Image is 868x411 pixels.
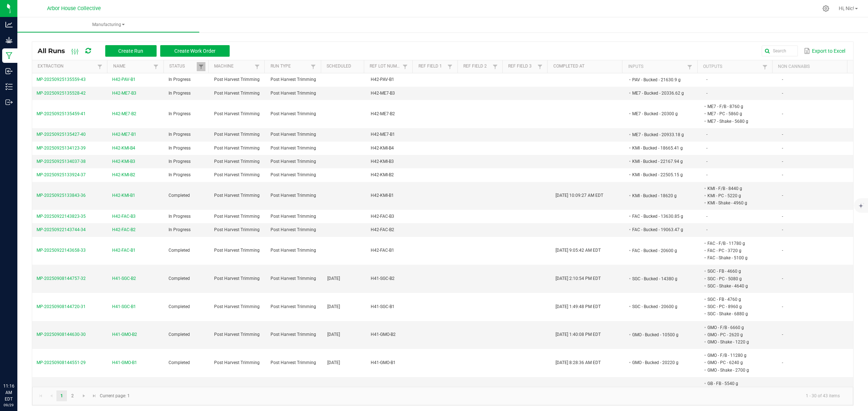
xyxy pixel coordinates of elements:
span: In Progress [169,91,191,96]
span: Create Run [118,48,143,54]
a: Completed AtSortable [553,64,620,69]
span: H41-GMO-B2 [112,331,137,338]
span: Post Harvest Trimming [271,214,316,219]
inline-svg: Manufacturing [5,52,13,59]
a: Ref Lot NumberSortable [370,64,401,69]
iframe: Resource center [7,353,29,375]
span: Post Harvest Trimming [214,276,260,281]
li: KMI - Bucked - 22505.15 g [631,171,691,178]
span: [DATE] 8:28:36 AM EDT [556,360,601,365]
span: MP-20250925133843-36 [37,193,86,198]
span: [DATE] 1:40:08 PM EDT [556,332,601,337]
span: Completed [169,304,190,309]
span: H41-SGC-B1 [371,304,395,309]
inline-svg: Analytics [5,21,13,28]
span: H42-FAC-B3 [371,214,394,219]
a: Filter [685,62,694,72]
span: H42-FAC-B2 [371,227,394,232]
button: Create Run [105,45,157,57]
span: Hi, Nic! [839,5,854,11]
span: Post Harvest Trimming [214,111,260,116]
span: H42-ME7-B3 [112,90,136,97]
span: Post Harvest Trimming [271,159,316,164]
li: FAC - Bucked - 20600 g [631,247,691,254]
span: H42-PAV-B1 [112,76,136,83]
li: ME7 - Shake - 5680 g [706,118,766,125]
span: Post Harvest Trimming [271,77,316,82]
span: Post Harvest Trimming [271,248,316,253]
inline-svg: Inventory [5,83,13,90]
span: In Progress [169,214,191,219]
a: Manufacturing [17,17,199,33]
span: H42-ME7-B2 [112,111,136,117]
li: GMO - Bucked - 10500 g [631,331,691,338]
span: H42-KMI-B1 [112,192,135,199]
span: MP-20250908144630-30 [37,332,86,337]
a: Filter [253,62,261,71]
a: Run TypeSortable [271,64,309,69]
span: MP-20250925135459-41 [37,111,86,116]
td: - [778,321,853,349]
td: - [702,210,778,223]
span: Post Harvest Trimming [271,332,316,337]
span: H42-PAV-B1 [371,77,394,82]
p: 09/29 [3,402,14,408]
span: Post Harvest Trimming [214,214,260,219]
td: - [778,168,853,182]
a: Page 1 [56,390,67,401]
inline-svg: Inbound [5,68,13,75]
kendo-pager-info: 1 - 30 of 43 items [134,390,846,402]
td: - [778,377,853,405]
a: Ref Field 2Sortable [463,64,491,69]
td: - [702,155,778,168]
a: Filter [446,62,454,71]
kendo-pager: Current page: 1 [32,387,853,405]
span: Post Harvest Trimming [214,77,260,82]
li: ME7 - Bucked - 20300 g [631,110,691,117]
span: Go to the next page [81,393,87,399]
span: H42-ME7-B1 [112,131,136,138]
span: [DATE] 10:09:27 AM EDT [556,193,603,198]
span: H42-ME7-B3 [371,91,395,96]
li: KMI - Bucked - 18620 g [631,192,691,199]
span: Completed [169,360,190,365]
span: MP-20250925133924-37 [37,172,86,177]
a: Filter [536,62,544,71]
span: Post Harvest Trimming [271,172,316,177]
span: H42-ME7-B1 [371,132,395,137]
td: - [778,210,853,223]
span: Post Harvest Trimming [214,304,260,309]
span: MP-20250925135427-40 [37,132,86,137]
inline-svg: Outbound [5,99,13,106]
span: H42-KMI-B1 [371,193,394,198]
span: Arbor House Collective [47,5,101,12]
td: - [778,182,853,210]
span: Post Harvest Trimming [271,227,316,232]
span: Post Harvest Trimming [271,146,316,151]
td: - [778,87,853,100]
span: Post Harvest Trimming [271,304,316,309]
span: H42-KMI-B3 [112,158,135,165]
span: [DATE] 9:05:42 AM EDT [556,248,601,253]
td: - [702,168,778,182]
span: Create Work Order [174,48,216,54]
span: In Progress [169,227,191,232]
span: Completed [169,193,190,198]
span: Post Harvest Trimming [271,360,316,365]
span: Completed [169,248,190,253]
li: SGC - Shake - 6880 g [706,310,766,317]
a: ScheduledSortable [327,64,361,69]
span: H42-KMI-B2 [112,172,135,178]
li: SGC - Bucked - 20600 g [631,303,691,310]
li: GB - FB - 5540 g [706,380,766,387]
li: FAC - Shake - 5100 g [706,254,766,261]
td: - [702,128,778,142]
li: GMO - Bucked - 20220 g [631,359,691,366]
span: Post Harvest Trimming [214,132,260,137]
button: Export to Excel [802,45,847,57]
span: Post Harvest Trimming [271,193,316,198]
li: ME7 - Bucked - 20933.18 g [631,131,691,138]
span: Post Harvest Trimming [214,146,260,151]
td: - [778,73,853,87]
td: - [778,237,853,265]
